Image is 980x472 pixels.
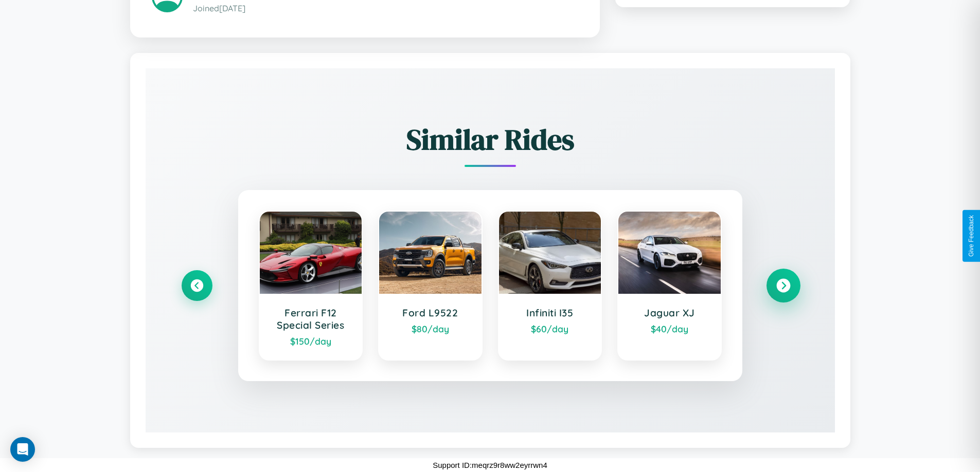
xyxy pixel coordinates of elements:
div: Give Feedback [968,215,975,257]
h3: Infiniti I35 [509,307,591,319]
div: Open Intercom Messenger [10,437,35,462]
div: $ 150 /day [270,335,352,347]
h3: Jaguar XJ [629,307,710,319]
h3: Ferrari F12 Special Series [270,307,352,331]
p: Joined [DATE] [193,1,578,16]
a: Jaguar XJ$40/day [617,211,722,361]
div: $ 80 /day [389,323,471,334]
p: Support ID: meqrz9r8ww2eyrrwn4 [433,458,547,472]
a: Infiniti I35$60/day [498,211,602,361]
div: $ 40 /day [629,323,710,334]
a: Ford L9522$80/day [378,211,483,361]
a: Ferrari F12 Special Series$150/day [259,211,363,361]
h2: Similar Rides [182,120,799,159]
div: $ 60 /day [509,323,591,334]
h3: Ford L9522 [389,307,471,319]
